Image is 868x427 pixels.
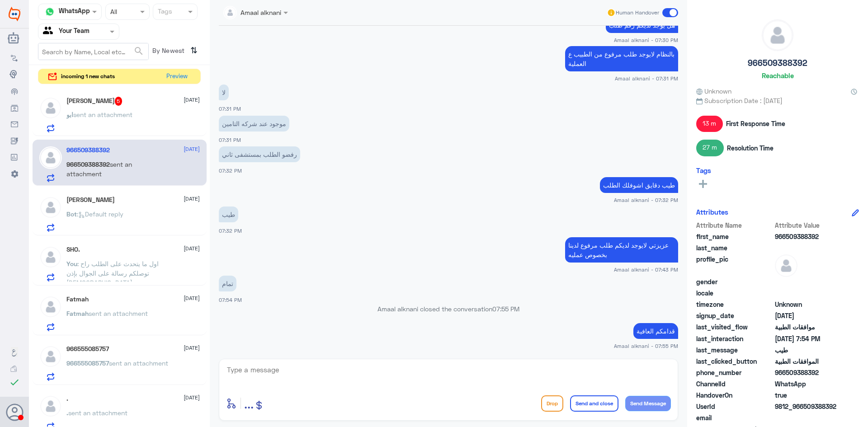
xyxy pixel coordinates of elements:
span: 966555085757 [66,359,109,367]
img: Widebot Logo [9,7,20,21]
span: UserId [696,402,773,411]
h5: ابو بتال [66,196,115,204]
input: Search by Name, Local etc… [38,43,148,60]
img: defaultAdmin.png [39,146,62,169]
p: 21/8/2025, 7:32 PM [219,206,238,222]
button: Send and close [570,395,618,412]
button: Avatar [6,404,23,421]
span: incoming 1 new chats [61,72,115,80]
img: defaultAdmin.png [39,296,62,318]
span: sent an attachment [66,160,132,178]
span: You [66,260,77,267]
p: 21/8/2025, 7:32 PM [600,177,678,193]
span: 07:31 PM [219,106,241,112]
h5: 966509388392 [748,58,807,68]
span: last_interaction [696,334,773,343]
button: Preview [162,69,191,84]
span: 5 [115,97,123,106]
span: sent an attachment [89,310,148,317]
h6: Attributes [696,208,728,216]
img: yourTeam.svg [43,25,57,38]
span: first_name [696,232,773,241]
span: 2024-09-24T17:18:33.365Z [775,311,840,320]
span: Human Handover [616,9,659,17]
div: Tags [156,6,172,18]
span: ChannelId [696,379,773,389]
p: 21/8/2025, 7:55 PM [633,323,678,339]
span: email [696,413,773,422]
span: : Default reply [77,210,123,218]
span: true [775,390,840,400]
span: ... [244,395,254,411]
span: طيب [775,345,840,355]
span: 27 m [696,140,724,156]
h5: 966555085757 [66,345,109,353]
img: defaultAdmin.png [775,254,797,277]
img: defaultAdmin.png [39,395,62,418]
span: gender [696,277,773,286]
span: 2025-08-21T16:54:41.5940325Z [775,334,840,343]
span: signup_date [696,311,773,320]
span: phone_number [696,368,773,377]
h5: 966509388392 [66,146,110,154]
span: موافقات الطبية [775,322,840,332]
button: Send Message [625,396,671,411]
img: defaultAdmin.png [39,97,62,119]
span: search [133,46,144,56]
span: By Newest [149,43,187,61]
span: Amaal alknani - 07:31 PM [615,75,678,82]
p: 21/8/2025, 7:31 PM [219,84,229,100]
span: . [66,409,68,417]
span: Amaal alknani - 07:55 PM [614,342,678,350]
h5: Fatmah [66,296,89,303]
span: Unknown [775,300,840,309]
img: defaultAdmin.png [39,196,62,219]
i: check [9,377,20,388]
i: ⇅ [190,43,198,58]
p: 21/8/2025, 7:31 PM [565,46,678,71]
span: null [775,277,840,286]
span: [DATE] [184,394,200,402]
span: [DATE] [184,96,200,104]
span: null [775,413,840,422]
p: 21/8/2025, 7:54 PM [219,276,236,291]
span: ابو [66,111,73,118]
span: Subscription Date : [DATE] [696,96,859,105]
p: 21/8/2025, 7:31 PM [219,116,289,131]
img: defaultAdmin.png [39,246,62,268]
span: 966509388392 [775,368,840,377]
span: sent an attachment [109,359,168,367]
span: 2 [775,379,840,389]
h5: ابو زيد [66,97,123,106]
span: sent an attachment [73,111,132,118]
span: timezone [696,300,773,309]
span: Resolution Time [727,143,774,153]
span: last_clicked_button [696,357,773,366]
span: [DATE] [184,294,200,302]
span: last_name [696,243,773,253]
button: search [133,44,144,59]
span: last_message [696,345,773,355]
img: defaultAdmin.png [762,20,793,51]
button: Drop [541,395,563,412]
span: First Response Time [726,119,785,128]
p: 21/8/2025, 7:32 PM [219,146,300,162]
button: ... [244,393,254,413]
span: Amaal alknani - 07:30 PM [614,36,678,44]
span: الموافقات الطبية [775,357,840,366]
span: 966509388392 [66,160,110,168]
span: Unknown [696,86,731,96]
span: Bot [66,210,77,218]
span: [DATE] [184,195,200,203]
span: Attribute Name [696,221,773,230]
span: 9812_966509388392 [775,402,840,411]
span: Attribute Value [775,221,840,230]
span: 07:55 PM [492,305,519,313]
p: Amaal alknani closed the conversation [219,304,678,314]
span: 07:31 PM [219,137,241,143]
span: 07:32 PM [219,168,242,174]
h6: Tags [696,166,711,174]
span: last_visited_flow [696,322,773,332]
span: profile_pic [696,254,773,275]
span: [DATE] [184,344,200,352]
